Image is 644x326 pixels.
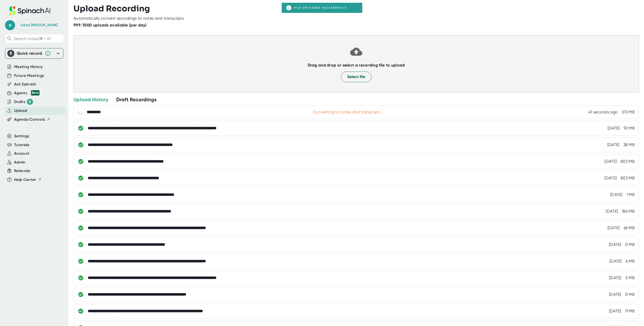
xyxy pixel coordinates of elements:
[14,177,42,183] button: Help Center
[622,110,635,115] div: 513 MB
[14,99,33,105] button: Drafts 8
[14,142,29,148] button: Tutorials
[609,309,621,314] div: 3/12/2025, 12:03:15 PM
[14,99,33,105] div: Drafts
[609,275,621,280] div: 3/25/2025, 8:35:46 PM
[621,159,635,164] div: 803 MB
[7,48,61,58] div: Quick record
[14,133,29,139] button: Settings
[73,4,639,13] h3: Upload Recording
[610,192,622,197] div: 5/2/2025, 2:45:44 PM
[14,117,45,122] span: Agenda Controls
[73,23,147,27] b: 999/1000 uploads available (per day)
[14,90,39,96] div: Agents
[14,159,26,165] button: Admin
[14,81,36,87] button: Ask Spinach
[626,192,635,197] div: 1 MB
[14,151,29,156] button: Account
[20,23,58,27] div: Oded Welgreen
[14,177,36,183] span: Help Center
[609,292,621,297] div: 3/14/2025, 4:33:54 PM
[308,63,405,68] b: Drag and drop or select a recording file to upload
[624,126,635,131] div: 92 MB
[31,90,39,95] div: Beta
[17,51,42,56] div: Quick record
[621,176,635,181] div: 803 MB
[14,90,39,96] button: Agents Beta
[625,292,635,297] div: 0 MB
[14,168,30,174] button: Referrals
[14,64,43,70] button: Meeting History
[605,176,617,181] div: 5/7/2025, 10:22:00 AM
[116,96,156,103] div: Draft Recordings
[605,159,617,164] div: 5/7/2025, 10:36:00 AM
[607,142,619,147] div: 5/10/2025, 11:12:59 PM
[73,16,185,21] div: Automatically convert recordings to notes and transcripts.
[625,275,635,280] div: 5 MB
[27,99,33,105] div: 8
[626,259,635,264] div: 6 MB
[588,110,618,115] div: 8/11/2025, 4:27:35 PM
[14,117,50,122] button: Agenda Controls
[347,74,365,80] span: Select file
[14,108,27,114] button: Upload
[609,242,621,247] div: 3/28/2025, 4:10:49 PM
[606,209,618,214] div: 4/27/2025, 9:42:50 AM
[622,209,635,214] div: 186 MB
[608,126,620,131] div: 8/5/2025, 11:10:13 AM
[625,309,635,314] div: 11 MB
[624,225,635,231] div: 66 MB
[341,72,372,82] button: Select file
[313,110,382,115] div: Converting to notes and transcript...
[625,242,635,247] div: 0 MB
[73,96,108,103] div: Upload History
[5,20,15,30] span: o
[608,225,620,231] div: 4/1/2025, 8:15:23 PM
[623,142,635,147] div: 38 MB
[610,259,622,264] div: 3/25/2025, 8:43:09 PM
[14,36,51,41] span: Search notes (⌘ + K)
[14,73,44,79] button: Future Meetings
